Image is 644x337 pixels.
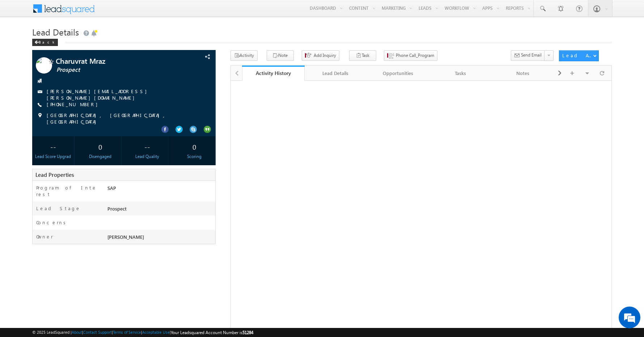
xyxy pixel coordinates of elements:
button: Phone Call_Program [384,50,437,61]
a: Acceptable Use [142,330,170,334]
div: Back [32,39,58,46]
span: Charuvrat Mraz [56,57,170,65]
a: Tasks [429,66,492,81]
span: [PHONE_NUMBER] [47,101,101,108]
div: Lead Score Upgrad [34,153,72,160]
span: Phone Call_Program [396,52,434,59]
button: Lead Actions [559,50,599,61]
div: 0 [81,140,119,153]
span: © 2025 LeadSquared | | | | | [32,329,253,336]
span: 51284 [242,330,253,335]
div: SAP [106,184,215,195]
div: Lead Actions [562,52,593,59]
div: Lead Quality [128,153,166,160]
span: Send Email [521,52,542,58]
span: Lead Details [32,26,79,38]
button: Note [267,50,294,61]
a: Terms of Service [113,330,141,334]
label: Lead Stage [36,205,81,212]
span: Add Inquiry [314,52,336,59]
label: Program of Interest [36,184,99,197]
button: Send Email [511,50,545,61]
button: Task [349,50,376,61]
div: Tasks [435,69,486,78]
div: Disengaged [81,153,119,160]
label: Concerns [36,219,68,226]
a: Contact Support [83,330,112,334]
button: Add Inquiry [302,50,339,61]
div: Scoring [175,153,213,160]
a: Opportunities [367,66,429,81]
div: -- [128,140,166,153]
a: About [72,330,82,334]
div: Lead Details [310,69,361,78]
div: Activity History [247,70,299,76]
a: [PERSON_NAME][EMAIL_ADDRESS][PERSON_NAME][DOMAIN_NAME] [47,88,151,101]
a: Back [32,38,62,45]
span: [GEOGRAPHIC_DATA], [GEOGRAPHIC_DATA], [GEOGRAPHIC_DATA] [47,112,196,125]
a: Notes [492,66,555,81]
div: 0 [175,140,213,153]
div: -- [34,140,72,153]
span: [PERSON_NAME] [107,234,144,240]
div: Prospect [106,205,215,215]
a: Activity History [242,66,305,81]
div: Opportunities [373,69,423,78]
a: Lead Details [305,66,367,81]
img: Profile photo [36,57,52,76]
label: Owner [36,233,53,240]
span: Prospect [56,66,171,74]
span: Your Leadsquared Account Number is [171,330,253,335]
button: Activity [230,50,258,61]
span: Lead Properties [35,171,74,178]
div: Notes [498,69,548,78]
